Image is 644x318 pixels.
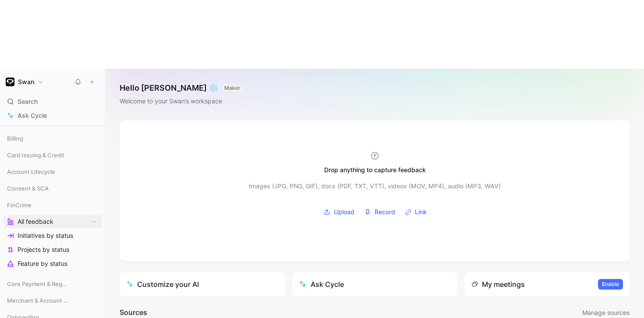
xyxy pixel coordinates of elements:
[4,294,102,310] div: Merchant & Account Funding
[127,279,199,290] div: Customize your AI
[4,76,46,88] button: SwanSwan
[4,182,102,195] div: Consent & SCA
[4,257,102,270] a: Feature by status
[582,307,630,318] span: Manage sources
[375,207,395,217] span: Record
[89,217,98,226] button: View actions
[402,205,430,219] button: Link
[4,165,102,178] div: Account Lifecycle
[18,110,47,121] span: Ask Cycle
[4,165,102,181] div: Account Lifecycle
[4,148,102,162] div: Card Issuing & Credit
[4,294,102,307] div: Merchant & Account Funding
[7,134,23,143] span: Billing
[18,231,73,240] span: Initiatives by status
[4,132,102,148] div: Billing
[120,83,243,93] h1: Hello [PERSON_NAME] ❄️
[7,279,68,288] span: Core Payment & Regulatory
[602,280,619,289] span: Enable
[334,207,354,217] span: Upload
[18,217,53,226] span: All feedback
[7,201,32,209] span: FinCrime
[598,279,623,290] button: Enable
[7,167,55,176] span: Account Lifecycle
[4,277,102,290] div: Core Payment & Regulatory
[292,272,458,297] button: Ask Cycle
[471,279,525,290] div: My meetings
[4,215,102,228] a: All feedbackView actions
[324,165,426,175] div: Drop anything to capture feedback
[4,182,102,198] div: Consent & SCA
[4,109,102,122] a: Ask Cycle
[4,198,102,212] div: FinCrime
[4,132,102,145] div: Billing
[4,95,102,108] div: Search
[120,96,243,106] div: Welcome to your Swan’s workspace
[299,279,344,290] div: Ask Cycle
[4,277,102,293] div: Core Payment & Regulatory
[18,245,69,254] span: Projects by status
[320,205,357,219] button: Upload
[18,96,38,107] span: Search
[222,84,243,92] button: MAKER
[6,78,14,86] img: Swan
[249,181,501,191] div: Images (JPG, PNG, GIF), docs (PDF, TXT, VTT), videos (MOV, MP4), audio (MP3, WAV)
[7,184,49,193] span: Consent & SCA
[415,207,427,217] span: Link
[18,259,67,268] span: Feature by status
[18,78,34,86] h1: Swan
[7,296,69,305] span: Merchant & Account Funding
[7,151,64,159] span: Card Issuing & Credit
[4,198,102,270] div: FinCrimeAll feedbackView actionsInitiatives by statusProjects by statusFeature by status
[4,148,102,164] div: Card Issuing & Credit
[361,205,398,219] button: Record
[120,272,285,297] a: Customize your AI
[4,229,102,242] a: Initiatives by status
[4,243,102,256] a: Projects by status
